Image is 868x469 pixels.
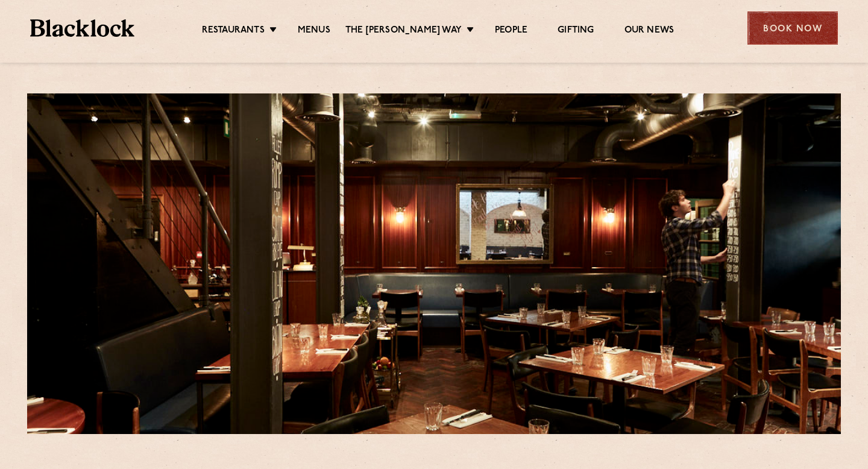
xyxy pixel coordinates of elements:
[747,11,838,45] div: Book Now
[202,25,265,38] a: Restaurants
[495,25,527,38] a: People
[30,19,134,37] img: BL_Textured_Logo-footer-cropped.svg
[558,25,594,38] a: Gifting
[298,25,330,38] a: Menus
[345,25,462,38] a: The [PERSON_NAME] Way
[624,25,675,38] a: Our News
